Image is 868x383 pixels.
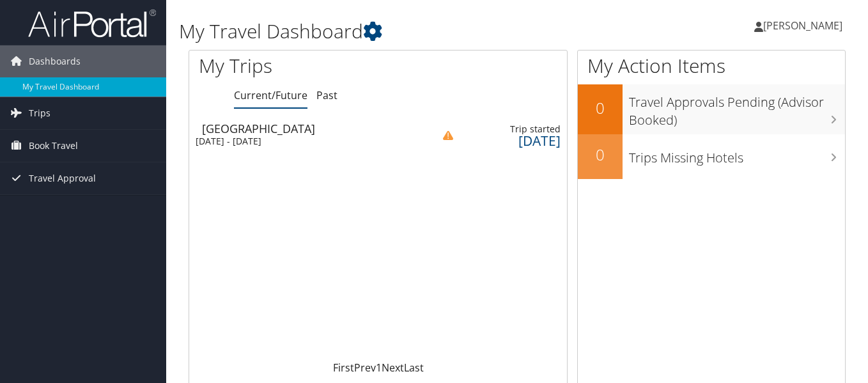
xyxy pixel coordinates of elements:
[578,52,845,79] h1: My Action Items
[196,136,414,147] div: [DATE] - [DATE]
[202,123,420,134] div: [GEOGRAPHIC_DATA]
[629,87,845,129] h3: Travel Approvals Pending (Advisor Booked)
[629,143,845,167] h3: Trips Missing Hotels
[466,135,561,146] div: [DATE]
[28,8,156,38] img: airportal-logo.png
[29,97,50,129] span: Trips
[578,97,623,119] h2: 0
[199,52,400,79] h1: My Trips
[578,134,845,179] a: 0Trips Missing Hotels
[29,162,96,194] span: Travel Approval
[466,123,561,135] div: Trip started
[29,130,78,162] span: Book Travel
[754,6,855,45] a: [PERSON_NAME]
[578,144,623,166] h2: 0
[443,130,453,141] img: alert-flat-solid-caution.png
[29,45,81,77] span: Dashboards
[404,361,424,375] a: Last
[333,361,354,375] a: First
[316,88,337,102] a: Past
[354,361,376,375] a: Prev
[763,19,842,33] span: [PERSON_NAME]
[382,361,404,375] a: Next
[234,88,307,102] a: Current/Future
[376,361,382,375] a: 1
[179,18,630,45] h1: My Travel Dashboard
[578,84,845,134] a: 0Travel Approvals Pending (Advisor Booked)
